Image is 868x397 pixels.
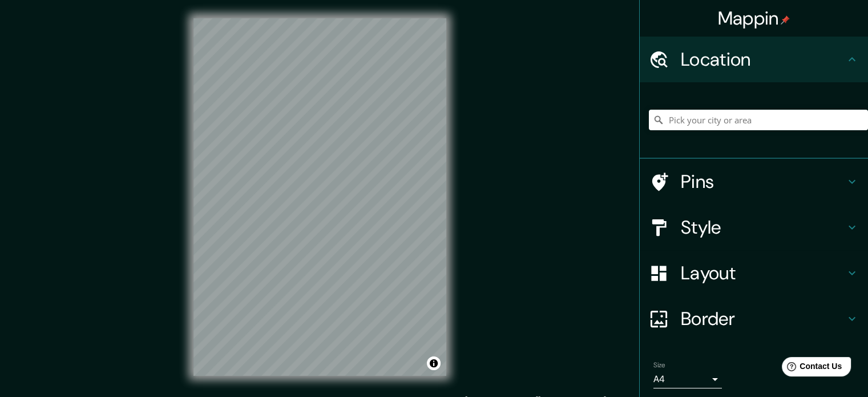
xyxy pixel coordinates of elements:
[718,7,790,30] h4: Mappin
[649,110,868,130] input: Pick your city or area
[781,15,790,25] img: pin-icon.png
[640,204,868,250] div: Style
[766,352,855,384] iframe: Help widget launcher
[427,356,441,370] button: Toggle attribution
[681,170,845,193] h4: Pins
[640,159,868,204] div: Pins
[640,37,868,82] div: Location
[653,370,722,388] div: A4
[681,216,845,239] h4: Style
[193,18,446,376] canvas: Map
[681,307,845,330] h4: Border
[640,296,868,342] div: Border
[681,262,845,284] h4: Layout
[640,250,868,296] div: Layout
[653,360,665,370] label: Size
[681,48,845,71] h4: Location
